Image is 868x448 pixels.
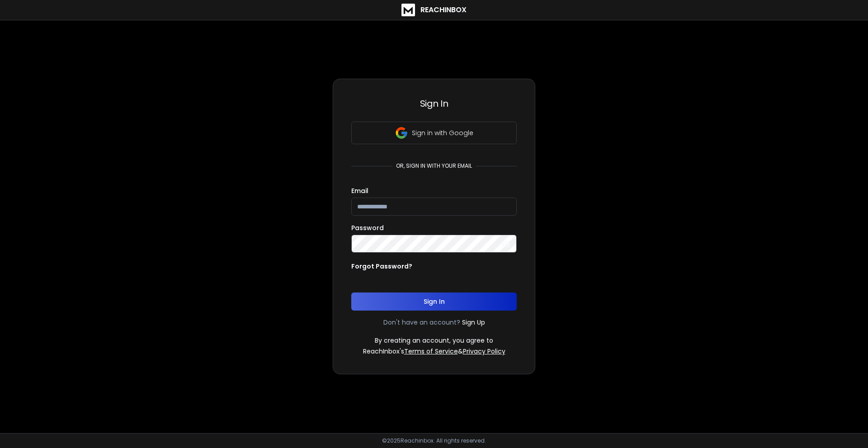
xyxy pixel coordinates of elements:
[351,292,517,311] button: Sign In
[382,437,486,444] p: © 2025 Reachinbox. All rights reserved.
[351,97,517,110] h3: Sign In
[401,4,415,16] img: logo
[392,162,476,170] p: or, sign in with your email
[412,128,473,137] p: Sign in with Google
[401,4,467,16] a: ReachInbox
[375,336,493,345] p: By creating an account, you agree to
[351,188,368,194] label: Email
[463,347,505,356] a: Privacy Policy
[351,122,517,144] button: Sign in with Google
[351,262,412,271] p: Forgot Password?
[363,347,505,356] p: ReachInbox's &
[351,225,384,231] label: Password
[404,347,458,356] a: Terms of Service
[420,5,467,15] h1: ReachInbox
[383,318,460,327] p: Don't have an account?
[462,318,485,327] a: Sign Up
